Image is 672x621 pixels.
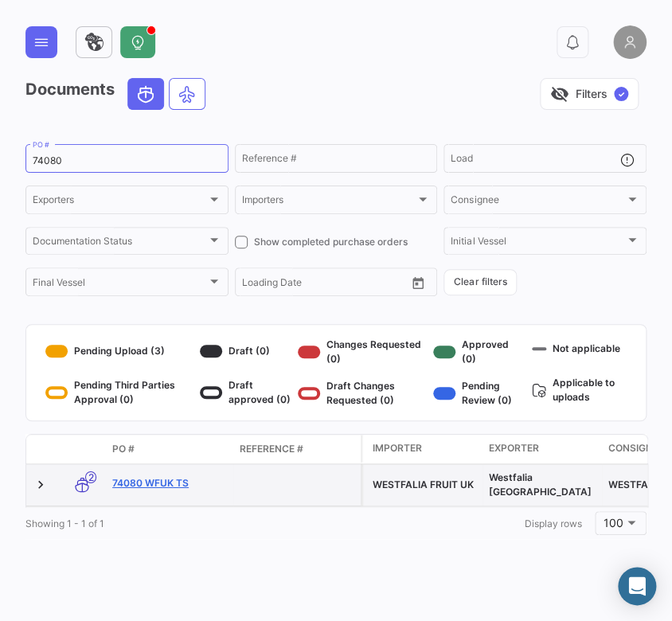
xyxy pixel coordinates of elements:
[233,435,361,463] datatable-header-cell: Reference #
[443,269,517,295] button: Clear filters
[33,238,207,249] span: Documentation Status
[525,517,582,529] span: Display rows
[128,79,163,109] button: Ocean
[363,435,483,463] datatable-header-cell: Importer
[112,442,135,456] span: PO #
[540,78,639,110] button: visibility_offFilters✓
[618,567,656,605] div: Abrir Intercom Messenger
[45,338,193,365] div: Pending Upload (3)
[489,471,596,499] div: Westfalia [GEOGRAPHIC_DATA]
[489,441,539,455] span: Exporter
[112,476,227,490] a: 74080 WFUK TS
[614,87,628,101] span: ✓
[451,238,625,249] span: Initial Vessel
[200,377,291,408] div: Draft approved (0)
[170,79,205,109] button: Air
[451,197,625,208] span: Consignee
[106,435,233,463] datatable-header-cell: PO #
[298,338,427,366] div: Changes Requested (0)
[433,338,525,366] div: Approved (0)
[483,435,602,463] datatable-header-cell: Exporter
[25,517,104,529] span: Showing 1 - 1 of 1
[433,379,525,408] div: Pending Review (0)
[613,25,647,59] img: placeholder-user.png
[550,84,569,103] span: visibility_off
[33,279,207,290] span: Final Vessel
[532,372,627,408] div: Applicable to uploads
[608,441,664,455] span: Consignee
[298,379,427,408] div: Draft Changes Requested (0)
[25,78,210,110] h3: Documents
[200,338,291,365] div: Draft (0)
[33,477,49,493] a: Expand/Collapse Row
[275,279,354,290] input: To
[58,443,106,455] datatable-header-cell: Transport mode
[242,279,264,290] input: From
[45,377,193,408] div: Pending Third Parties Approval (0)
[532,338,627,359] div: Not applicable
[240,442,303,456] span: Reference #
[604,516,623,529] span: 100
[85,471,96,483] span: 2
[373,478,476,492] div: WESTFALIA FRUIT UK
[242,197,416,208] span: Importers
[373,441,422,455] span: Importer
[406,271,430,295] button: Open calendar
[33,197,207,208] span: Exporters
[254,235,408,249] span: Show completed purchase orders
